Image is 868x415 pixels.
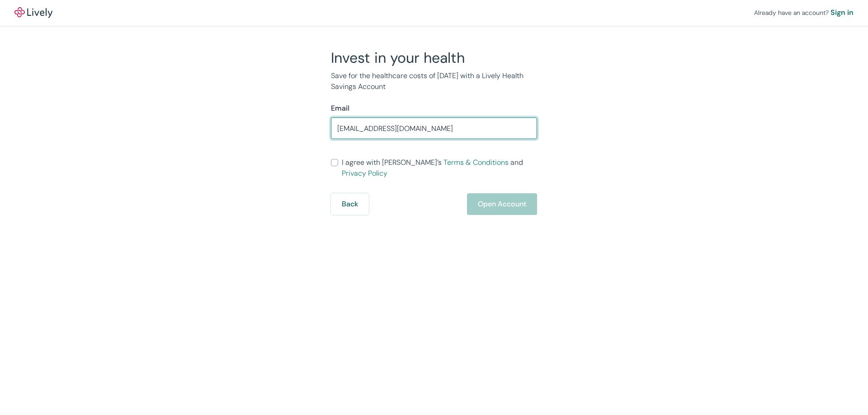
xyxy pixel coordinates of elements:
[331,49,537,67] h2: Invest in your health
[830,7,854,18] a: Sign in
[443,158,509,167] a: Terms & Conditions
[331,103,349,114] label: Email
[342,168,387,178] a: Privacy Policy
[754,7,854,18] div: Already have an account?
[14,7,52,18] a: LivelyLively
[331,70,537,92] p: Save for the healthcare costs of [DATE] with a Lively Health Savings Account
[342,157,537,179] span: I agree with [PERSON_NAME]’s and
[331,193,369,215] button: Back
[14,7,52,18] img: Lively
